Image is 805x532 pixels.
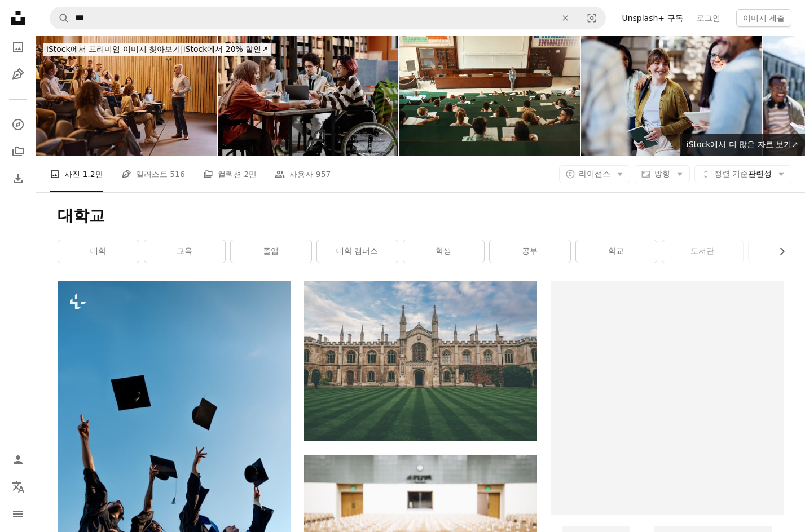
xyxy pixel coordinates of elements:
[203,156,257,192] a: 컬렉션 2만
[7,113,29,136] a: 탐색
[58,206,784,226] h1: 대학교
[275,156,331,192] a: 사용자 957
[694,165,791,183] button: 정렬 기준관련성
[490,240,570,263] a: 공부
[687,140,798,149] span: iStock에서 더 많은 자료 보기 ↗
[316,168,331,180] span: 957
[654,169,670,178] span: 방향
[559,165,630,183] button: 라이선스
[662,240,743,263] a: 도서관
[772,240,784,263] button: 목록을 오른쪽으로 스크롤
[7,140,29,163] a: 컬렉션
[578,7,605,29] button: 시각적 검색
[46,45,268,54] span: iStock에서 20% 할인 ↗
[7,476,29,498] button: 언어
[680,134,805,156] a: iStock에서 더 많은 자료 보기↗
[50,7,606,29] form: 사이트 전체에서 이미지 찾기
[317,240,398,263] a: 대학 캠퍼스
[7,7,29,32] a: 홈 — Unsplash
[736,9,791,27] button: 이미지 제출
[58,436,291,446] a: A. C.의 사진 보기
[7,167,29,190] a: 다운로드 내역
[7,63,29,86] a: 일러스트
[7,503,29,525] button: 메뉴
[7,449,29,471] a: 로그인 / 가입
[581,36,762,156] img: 화창한 날 야외에서 사교하는 행복한 학생들
[579,169,610,178] span: 라이선스
[714,169,748,178] span: 정렬 기준
[218,36,398,156] img: 도서관에서 공부하는 다양한 학생들
[170,168,185,180] span: 516
[46,45,183,54] span: iStock에서 프리미엄 이미지 찾아보기 |
[690,9,727,27] a: 로그인
[36,36,278,63] a: iStock에서 프리미엄 이미지 찾아보기|iStock에서 20% 할인↗
[244,168,257,180] span: 2만
[50,7,69,29] button: Unsplash 검색
[58,240,139,263] a: 대학
[576,240,657,263] a: 학교
[304,281,537,441] img: 낮에 푸른 하늘 아래 갈색 콘크리트 궁전
[36,36,217,156] img: Mature professor talking on a class at lecture hall.
[7,36,29,59] a: 사진
[304,356,537,366] a: 낮에 푸른 하늘 아래 갈색 콘크리트 궁전
[144,240,225,263] a: 교육
[403,240,484,263] a: 학생
[635,165,690,183] button: 방향
[714,169,772,180] span: 관련성
[615,9,689,27] a: Unsplash+ 구독
[121,156,185,192] a: 일러스트 516
[231,240,311,263] a: 졸업
[399,36,580,156] img: 대학 수업!
[553,7,578,29] button: 삭제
